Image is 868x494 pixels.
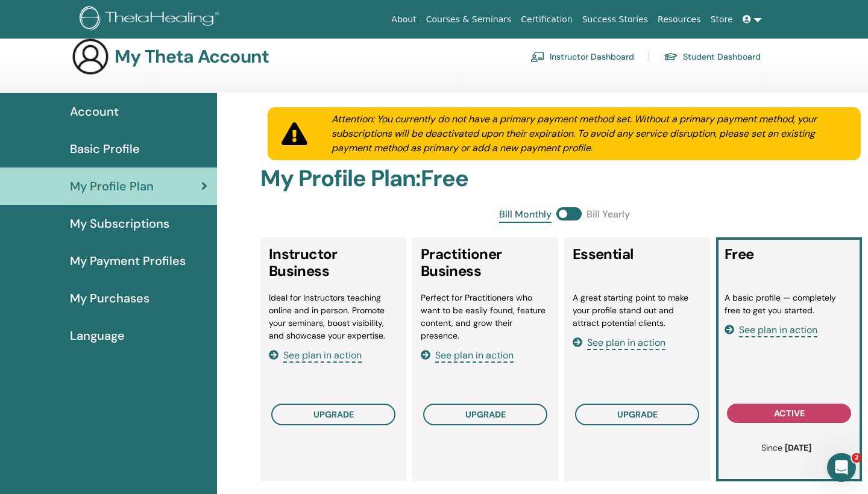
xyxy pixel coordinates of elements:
b: [DATE] [785,442,811,453]
li: A basic profile — completely free to get you started. [725,292,854,317]
span: My Profile Plan [70,177,154,195]
span: active [774,408,805,419]
span: upgrade [313,409,354,420]
li: A great starting point to make your profile stand out and attract potential clients. [573,292,702,330]
button: active [727,404,851,423]
a: Student Dashboard [664,47,761,66]
span: 2 [852,453,861,463]
button: upgrade [423,404,547,425]
span: Language [70,327,125,345]
a: Store [706,8,738,31]
h3: My Theta Account [115,46,269,67]
a: See plan in action [573,336,665,349]
span: See plan in action [587,336,665,350]
button: upgrade [271,404,395,425]
span: Bill Monthly [499,207,552,223]
p: Since [731,442,841,454]
div: Attention: You currently do not have a primary payment method set. Without a primary payment meth... [317,112,861,155]
span: My Subscriptions [70,214,169,233]
span: Bill Yearly [587,207,630,223]
span: See plan in action [739,324,817,337]
img: graduation-cap.svg [664,52,678,62]
span: My Payment Profiles [70,252,186,270]
span: Account [70,102,119,120]
span: upgrade [465,409,506,420]
a: Instructor Dashboard [530,47,634,66]
a: Success Stories [577,8,653,31]
img: logo.png [80,6,224,33]
a: See plan in action [421,349,514,361]
h2: My Profile Plan : Free [260,165,868,193]
span: upgrade [617,409,658,420]
a: Certification [516,8,577,31]
span: See plan in action [435,349,514,363]
a: About [386,8,421,31]
span: See plan in action [283,349,362,363]
iframe: Intercom live chat [827,453,856,482]
button: upgrade [575,404,699,425]
li: Perfect for Practitioners who want to be easily found, feature content, and grow their presence. [421,292,550,342]
li: Ideal for Instructors teaching online and in person. Promote your seminars, boost visibility, and... [269,292,398,342]
img: generic-user-icon.jpg [71,37,110,76]
span: Basic Profile [70,140,140,158]
img: chalkboard-teacher.svg [530,51,545,62]
a: See plan in action [725,324,817,336]
a: Resources [653,8,706,31]
a: See plan in action [269,349,362,361]
a: Courses & Seminars [421,8,517,31]
span: My Purchases [70,289,149,307]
